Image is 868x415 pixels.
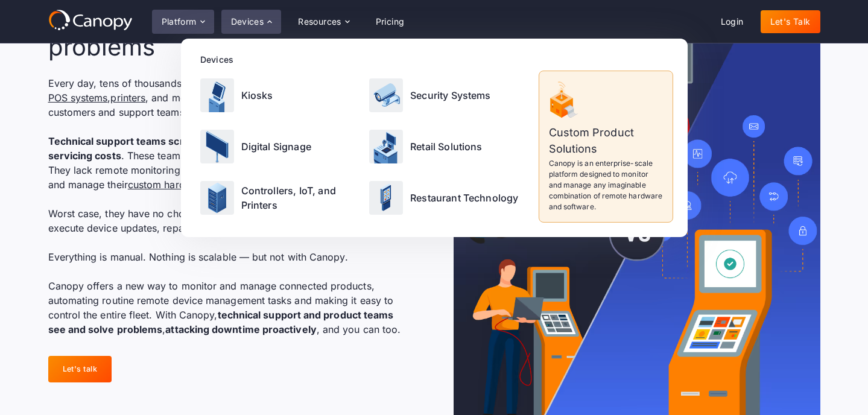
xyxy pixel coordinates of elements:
a: Login [711,10,753,33]
p: Kiosks [241,88,273,103]
div: Platform [162,17,197,26]
a: Custom Product SolutionsCanopy is an enterprise-scale platform designed to monitor and manage any... [539,71,673,223]
a: custom hardware solutions [128,179,252,191]
p: Retail Solutions [410,139,483,154]
p: Canopy is an enterprise-scale platform designed to monitor and manage any imaginable combination ... [549,158,663,212]
div: Resources [298,17,341,26]
a: printers [110,92,145,104]
a: Kiosks [195,71,363,119]
a: Pricing [366,10,414,33]
nav: Devices [181,39,688,237]
a: Let's talk [48,356,112,382]
div: Devices [200,53,673,66]
a: Let's Talk [761,10,820,33]
strong: technical support and product teams see and solve problems [48,309,394,335]
a: Security Systems [364,71,531,119]
div: Resources [288,10,358,34]
p: Digital Signage [241,139,311,154]
div: Devices [221,10,282,34]
div: Platform [152,10,214,34]
a: Controllers, IoT, and Printers [195,174,363,223]
a: Retail Solutions [364,122,531,171]
a: Restaurant Technology [364,174,531,223]
strong: attacking downtime proactively [165,323,316,335]
p: Controllers, IoT, and Printers [241,183,358,212]
p: Restaurant Technology [410,191,518,205]
div: Devices [231,17,264,26]
strong: Technical support teams scramble to service these products increasing servicing costs [48,135,392,162]
p: Every day, tens of thousands of , , , , , and more stop working, increasing costs and frustrating... [48,76,410,337]
p: Security Systems [410,88,491,103]
p: Custom Product Solutions [549,124,663,157]
a: Digital Signage [195,122,363,171]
